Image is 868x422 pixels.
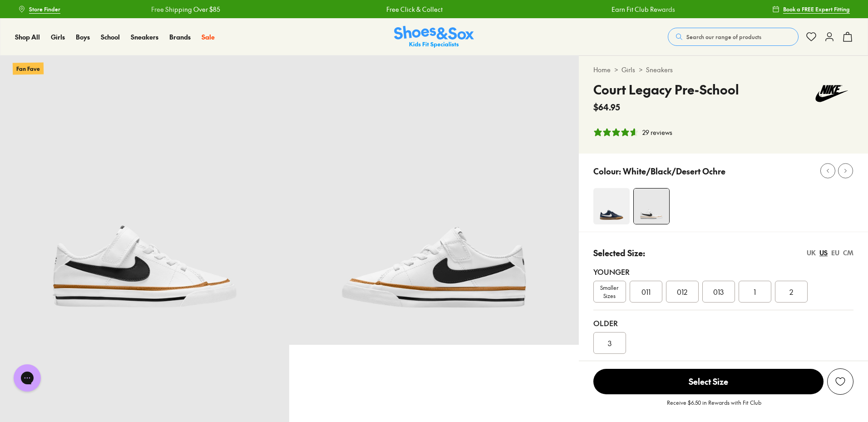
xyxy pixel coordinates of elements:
span: Sneakers [131,32,158,41]
a: Earn Fit Club Rewards [586,5,650,14]
p: Receive $6.50 in Rewards with Fit Club [667,398,761,415]
a: Store Finder [18,1,60,17]
div: > > [593,65,853,74]
a: Sneakers [646,65,673,74]
button: Search our range of products [668,28,799,46]
span: $64.95 [593,101,620,113]
span: Select Size [593,369,824,394]
span: Smaller Sizes [594,283,626,300]
img: 4-533774_1 [593,188,630,224]
img: SNS_Logo_Responsive.svg [394,26,474,48]
a: Girls [51,32,65,42]
a: Boys [76,32,90,42]
a: Book a FREE Expert Fitting [772,1,850,17]
span: Girls [51,32,65,41]
a: Shop All [15,32,40,42]
div: UK [807,248,816,258]
p: Colour: [593,165,621,177]
span: Boys [76,32,90,41]
div: 29 reviews [642,128,672,137]
a: Sneakers [131,32,158,42]
span: Search our range of products [686,33,761,41]
span: School [101,32,120,41]
div: EU [831,248,839,258]
p: White/Black/Desert Ochre [623,165,725,177]
span: 012 [677,286,687,297]
span: 013 [713,286,724,297]
a: Free Click & Collect [361,5,417,14]
div: CM [843,248,853,258]
h4: Court Legacy Pre-School [593,80,739,99]
button: Add to Wishlist [827,368,853,395]
button: 4.72 stars, 29 ratings [593,128,672,137]
span: Brands [169,32,191,41]
span: 2 [789,286,793,297]
span: 011 [641,286,651,297]
img: 11_1 [634,189,669,224]
p: Selected Size: [593,247,645,259]
div: Older [593,318,853,328]
span: Store Finder [29,5,60,13]
a: Sale [202,32,215,42]
a: Brands [169,32,191,42]
img: Vendor logo [810,80,853,107]
span: Shop All [15,32,40,41]
span: 3 [608,338,612,348]
span: 1 [754,286,756,297]
div: Younger [593,266,853,277]
div: US [819,248,828,258]
img: 12_1 [289,55,578,345]
button: Select Size [593,368,824,395]
a: Home [593,65,611,74]
a: Free Shipping Over $85 [126,5,195,14]
span: Sale [202,32,215,41]
iframe: Gorgias live chat messenger [9,361,45,395]
span: Book a FREE Expert Fitting [783,5,850,13]
a: School [101,32,120,42]
p: Fan Fave [13,62,44,74]
a: Girls [621,65,635,74]
a: Shoes & Sox [394,26,474,48]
